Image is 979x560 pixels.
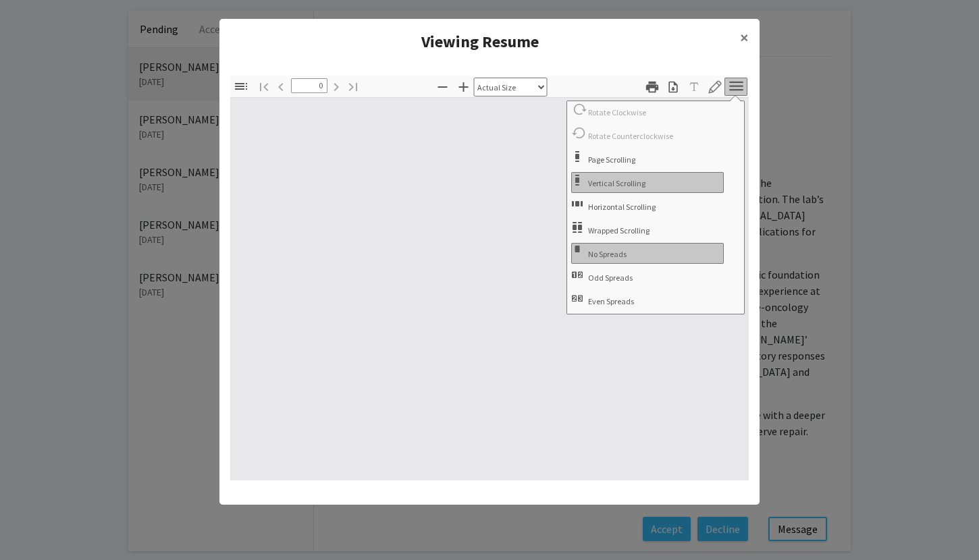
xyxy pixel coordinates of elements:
[588,296,637,306] span: Even Spreads
[641,78,664,96] button: Print
[588,107,649,117] span: Rotate Clockwise
[683,78,706,96] button: Text
[704,78,726,96] button: Draw
[571,101,724,122] button: Rotate Clockwise
[571,172,724,193] button: Vertical Scrolling
[588,155,638,165] span: Use Page Scrolling
[571,290,724,311] button: Even Spreads
[291,78,327,93] input: Page
[342,78,365,96] button: Go to Last Page
[571,148,724,169] button: Page Scrolling
[325,78,348,96] button: Next Page
[269,78,292,96] button: Previous Page
[740,27,749,48] span: ×
[452,78,475,96] button: Zoom In
[253,78,275,96] button: Go to First Page
[474,78,548,96] select: Zoom
[431,78,454,96] button: Zoom Out
[10,499,57,550] iframe: Chat
[232,78,250,95] button: Toggle Sidebar
[662,78,685,96] button: Download
[588,131,676,141] span: Rotate Counterclockwise
[588,249,629,259] span: No Spreads
[588,178,648,188] span: Vertical Scrolling
[729,19,760,57] button: Close
[571,219,724,240] button: Wrapped Scrolling
[588,225,652,235] span: Wrapped Scrolling
[230,30,729,54] h4: Viewing Resume
[571,125,724,146] button: Rotate Counterclockwise
[571,267,724,287] button: Odd Spreads
[588,273,635,283] span: Odd Spreads
[571,243,724,264] button: No Spreads
[571,196,724,217] button: Horizontal Scrolling
[588,202,658,212] span: Horizontal Scrolling
[724,78,747,96] button: Tools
